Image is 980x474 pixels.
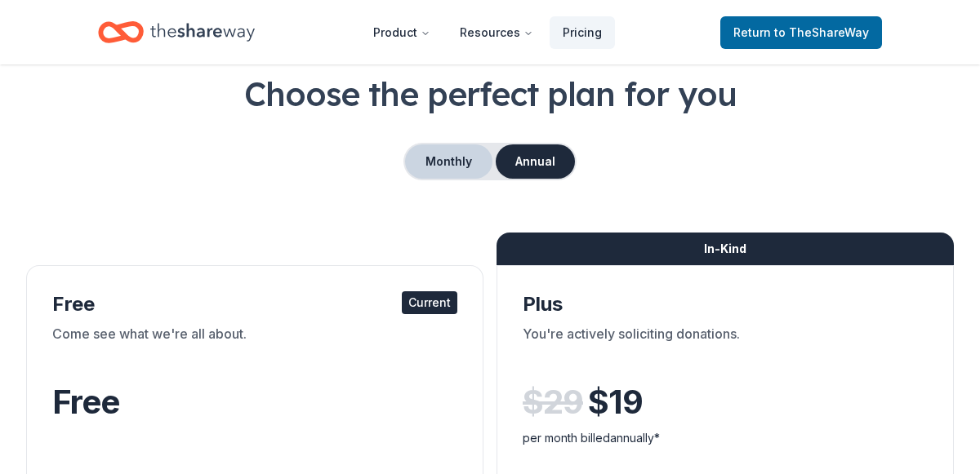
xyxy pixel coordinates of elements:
[26,71,954,117] h1: Choose the perfect plan for you
[523,291,928,317] div: Plus
[98,13,255,51] a: Home
[360,13,615,51] nav: Main
[497,233,954,265] div: In-Kind
[588,379,643,425] span: $ 19
[720,16,882,49] a: Returnto TheShareWay
[360,16,443,49] button: Product
[447,16,546,49] button: Resources
[496,144,575,179] button: Annual
[733,23,869,42] span: Return
[52,291,457,317] div: Free
[550,16,615,49] a: Pricing
[402,291,457,314] div: Current
[523,324,928,370] div: You're actively soliciting donations.
[774,25,869,39] span: to TheShareWay
[405,144,492,179] button: Monthly
[523,428,928,448] div: per month billed annually*
[52,324,457,370] div: Come see what we're all about.
[52,382,119,422] span: Free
